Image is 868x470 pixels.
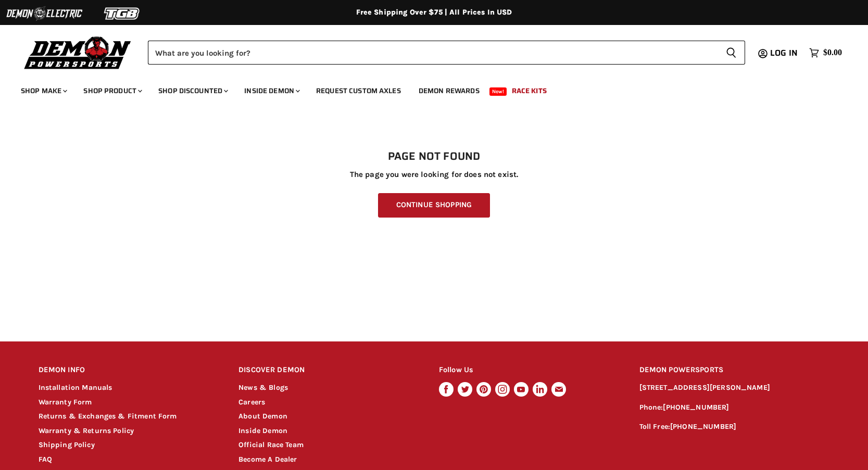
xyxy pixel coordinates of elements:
a: Returns & Exchanges & Fitment Form [39,412,177,421]
img: TGB Logo 2 [83,4,161,23]
h2: DEMON POWERSPORTS [639,358,830,383]
p: [STREET_ADDRESS][PERSON_NAME] [639,382,830,394]
h1: Page not found [39,150,830,163]
span: New! [489,87,507,96]
a: Inside Demon [238,426,287,435]
button: Search [718,41,745,65]
a: Log in [765,48,804,58]
a: Shop Make [13,80,73,101]
a: About Demon [238,412,287,421]
a: [PHONE_NUMBER] [663,403,729,412]
div: Free Shipping Over $75 | All Prices In USD [18,8,851,17]
a: Inside Demon [236,80,306,101]
form: Product [148,41,745,65]
ul: Main menu [13,76,839,101]
a: Installation Manuals [39,383,112,392]
a: Careers [238,398,265,407]
a: Shop Discounted [150,80,234,101]
p: Toll Free: [639,421,830,433]
a: Shop Product [76,80,148,101]
a: $0.00 [804,45,847,60]
a: Shipping Policy [39,440,95,449]
a: Warranty Form [39,398,92,407]
a: Official Race Team [238,440,304,449]
a: Continue Shopping [378,193,490,218]
h2: Follow Us [439,358,620,383]
p: Phone: [639,402,830,414]
span: Log in [770,46,798,59]
a: Warranty & Returns Policy [39,426,134,435]
a: Race Kits [504,80,555,101]
h2: DEMON INFO [39,358,219,383]
img: Demon Electric Logo 2 [5,4,83,23]
a: [PHONE_NUMBER] [670,422,736,431]
h2: DISCOVER DEMON [238,358,419,383]
p: The page you were looking for does not exist. [39,170,830,179]
img: Demon Powersports [21,34,135,71]
a: Become A Dealer [238,455,297,464]
a: Request Custom Axles [308,80,409,101]
span: $0.00 [823,48,842,58]
a: News & Blogs [238,383,288,392]
a: Demon Rewards [411,80,487,101]
input: Search [148,41,718,65]
a: FAQ [39,455,52,464]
